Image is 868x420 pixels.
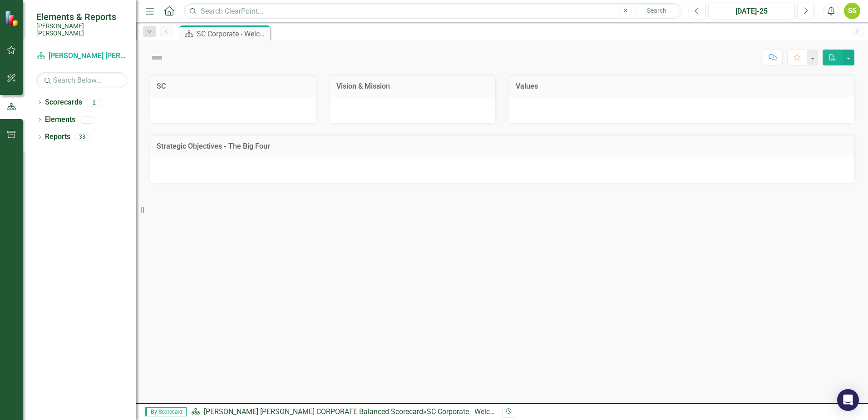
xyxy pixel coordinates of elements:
[184,3,682,19] input: Search ClearPoint...
[204,407,423,416] a: [PERSON_NAME] [PERSON_NAME] CORPORATE Balanced Scorecard
[5,10,20,26] img: ClearPoint Strategy
[45,132,70,142] a: Reports
[197,28,268,40] div: SC Corporate - Welcome to ClearPoint
[75,133,89,141] div: 33
[427,407,547,416] div: SC Corporate - Welcome to ClearPoint
[516,82,848,90] h3: Values
[837,389,859,411] div: Open Intercom Messenger
[634,5,680,17] button: Search
[45,115,75,125] a: Elements
[36,72,127,88] input: Search Below...
[157,82,309,90] h3: SC
[191,407,495,417] div: »
[150,50,164,65] img: Not Defined
[145,407,187,416] span: By Scorecard
[844,3,860,19] button: SS
[157,142,848,150] h3: Strategic Objectives - The Big Four
[45,97,82,108] a: Scorecards
[36,51,127,61] a: [PERSON_NAME] [PERSON_NAME] CORPORATE Balanced Scorecard
[36,11,127,22] span: Elements & Reports
[711,6,792,17] div: [DATE]-25
[647,7,666,14] span: Search
[87,99,101,106] div: 2
[336,82,489,90] h3: Vision & Mission
[36,22,127,37] small: [PERSON_NAME] [PERSON_NAME]
[708,3,795,19] button: [DATE]-25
